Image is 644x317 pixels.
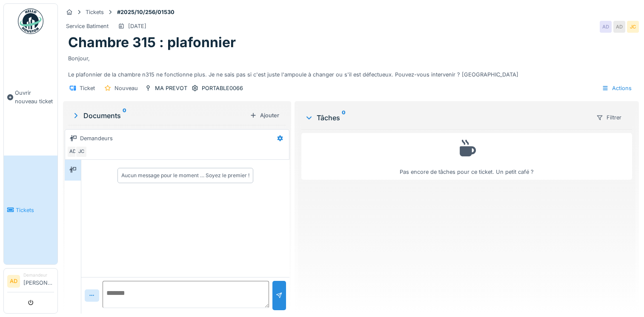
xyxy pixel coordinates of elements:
div: Demandeur [23,272,54,278]
div: Pas encore de tâches pour ce ticket. Un petit café ? [307,137,627,176]
h1: Chambre 315 : plafonnier [68,34,236,51]
div: Tickets [86,8,104,16]
div: Filtrer [592,111,625,124]
div: Tâches [305,113,589,123]
sup: 0 [342,113,346,123]
div: Ticket [80,84,95,92]
div: AD [600,21,612,33]
strong: #2025/10/256/01530 [114,8,178,16]
div: AD [613,21,625,33]
img: Badge_color-CXgf-gQk.svg [18,8,43,34]
div: [DATE] [128,22,146,30]
span: Ouvrir nouveau ticket [15,89,54,105]
a: Tickets [4,156,57,264]
a: Ouvrir nouveau ticket [4,39,57,156]
div: PORTABLE0066 [202,84,243,92]
div: Nouveau [114,84,138,92]
div: JC [627,21,639,33]
div: Aucun message pour le moment … Soyez le premier ! [121,172,249,179]
div: JC [75,146,87,158]
li: [PERSON_NAME] [23,272,54,290]
div: MA PREVOT [155,84,187,92]
a: AD Demandeur[PERSON_NAME] [7,272,54,292]
div: Bonjour, Le plafonnier de la chambre n315 ne fonctionne plus. Je ne sais pas si c'est juste l'amp... [68,51,634,79]
div: Documents [72,110,246,121]
div: AD [67,146,79,158]
div: Demandeurs [80,134,113,142]
span: Tickets [16,206,54,214]
div: Service Batiment [66,22,109,30]
sup: 0 [123,110,126,121]
li: AD [7,275,20,288]
div: Actions [598,82,635,94]
div: Ajouter [246,110,283,121]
